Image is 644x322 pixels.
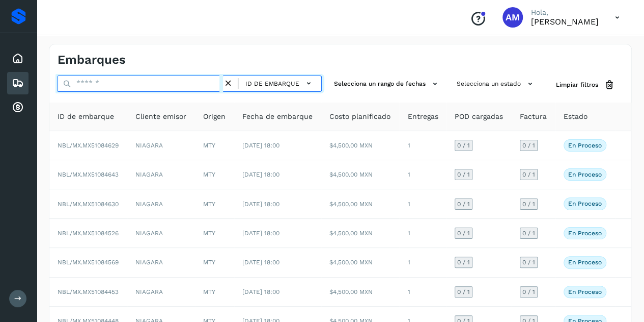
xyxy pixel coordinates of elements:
div: Embarques [7,72,29,94]
span: NBL/MX.MX51084630 [58,201,119,208]
h4: Embarques [58,53,126,67]
span: 0 / 1 [522,259,535,265]
p: En proceso [568,171,602,178]
button: ID de embarque [242,76,317,91]
p: En proceso [568,142,602,149]
td: $4,500.00 MXN [321,160,399,189]
td: NIAGARA [127,131,195,160]
p: Angele Monserrat Manriquez Bisuett [531,17,599,27]
span: NBL/MX.MX51084569 [58,259,119,266]
span: 0 / 1 [522,230,535,236]
span: 0 / 1 [522,201,535,207]
p: Hola, [531,8,599,17]
span: 0 / 1 [457,230,470,236]
span: Cliente emisor [135,111,186,122]
p: En proceso [568,200,602,207]
td: NIAGARA [127,189,195,218]
td: MTY [195,219,234,248]
td: MTY [195,278,234,307]
td: NIAGARA [127,248,195,277]
td: 1 [399,131,446,160]
td: NIAGARA [127,219,195,248]
span: Factura [520,111,547,122]
span: Limpiar filtros [556,80,598,89]
span: NBL/MX.MX51084629 [58,142,119,149]
td: $4,500.00 MXN [321,131,399,160]
p: En proceso [568,288,602,295]
span: 0 / 1 [457,171,470,178]
span: Entregas [407,111,438,122]
span: [DATE] 18:00 [242,142,279,149]
span: 0 / 1 [522,289,535,295]
td: $4,500.00 MXN [321,189,399,218]
td: NIAGARA [127,160,195,189]
p: En proceso [568,230,602,237]
td: 1 [399,248,446,277]
button: Selecciona un estado [453,76,540,92]
td: MTY [195,189,234,218]
td: 1 [399,160,446,189]
td: MTY [195,131,234,160]
span: 0 / 1 [457,201,470,207]
span: [DATE] 18:00 [242,259,279,266]
span: 0 / 1 [522,171,535,178]
span: 0 / 1 [522,142,535,148]
span: Costo planificado [329,111,390,122]
td: MTY [195,248,234,277]
span: [DATE] 18:00 [242,230,279,237]
span: [DATE] 18:00 [242,288,279,295]
span: Origen [203,111,226,122]
td: $4,500.00 MXN [321,248,399,277]
span: [DATE] 18:00 [242,171,279,178]
span: NBL/MX.MX51084526 [58,230,119,237]
span: 0 / 1 [457,142,470,148]
span: Estado [564,111,587,122]
span: 0 / 1 [457,259,470,265]
div: Inicio [7,47,29,70]
td: 1 [399,278,446,307]
span: 0 / 1 [457,289,470,295]
span: [DATE] 18:00 [242,201,279,208]
button: Selecciona un rango de fechas [330,76,444,92]
div: Cuentas por cobrar [7,96,29,119]
span: POD cargadas [455,111,503,122]
span: ID de embarque [245,79,299,88]
td: NIAGARA [127,278,195,307]
span: Fecha de embarque [242,111,313,122]
span: NBL/MX.MX51084453 [58,288,119,295]
button: Limpiar filtros [548,76,623,94]
td: 1 [399,189,446,218]
td: $4,500.00 MXN [321,278,399,307]
td: MTY [195,160,234,189]
td: 1 [399,219,446,248]
span: ID de embarque [58,111,114,122]
span: NBL/MX.MX51084643 [58,171,119,178]
p: En proceso [568,259,602,266]
td: $4,500.00 MXN [321,219,399,248]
